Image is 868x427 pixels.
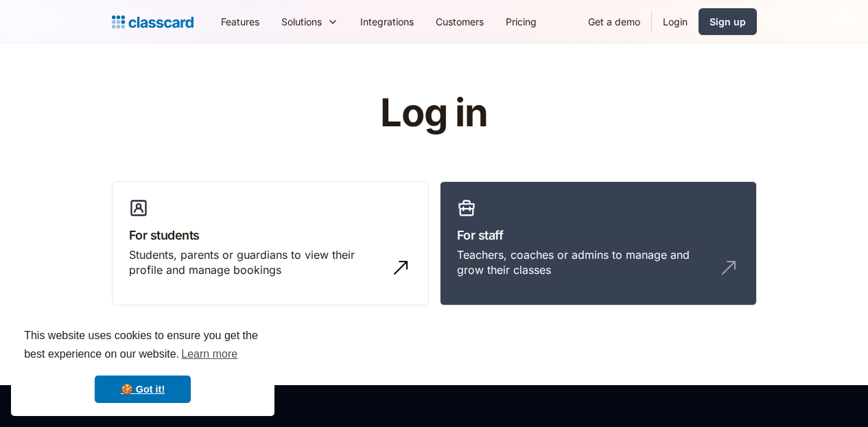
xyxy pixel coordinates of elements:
[129,226,412,244] h3: For students
[11,314,274,416] div: cookieconsent
[495,6,548,37] a: Pricing
[577,6,651,37] a: Get a demo
[129,247,384,278] div: Students, parents or guardians to view their profile and manage bookings
[457,247,712,278] div: Teachers, coaches or admins to manage and grow their classes
[24,327,261,365] span: This website uses cookies to ensure you get the best experience on our website.
[349,6,425,37] a: Integrations
[281,14,322,29] div: Solutions
[210,6,270,37] a: Features
[112,12,193,32] a: home
[425,6,495,37] a: Customers
[699,8,757,35] a: Sign up
[95,376,191,403] a: dismiss cookie message
[652,6,699,37] a: Login
[270,6,349,37] div: Solutions
[179,344,239,365] a: learn more about cookies
[457,226,740,244] h3: For staff
[216,92,652,135] h1: Log in
[709,14,746,29] div: Sign up
[440,181,757,306] a: For staffTeachers, coaches or admins to manage and grow their classes
[112,181,429,306] a: For studentsStudents, parents or guardians to view their profile and manage bookings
